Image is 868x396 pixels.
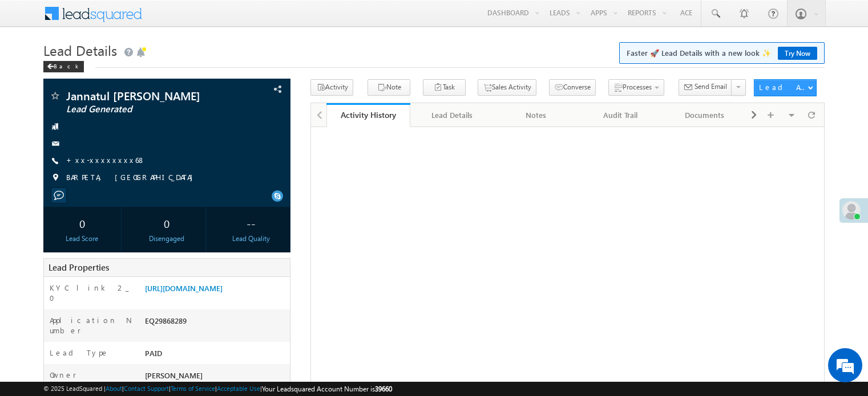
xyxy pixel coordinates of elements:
div: Audit Trail [588,108,652,122]
label: Lead Type [50,348,109,358]
span: © 2025 LeadSquared | | | | | [43,383,392,394]
div: Notes [504,108,568,122]
a: Audit Trail [579,103,663,127]
button: Note [368,79,410,96]
a: Documents [663,103,747,127]
a: Notes [495,103,579,127]
div: Activity History [335,109,402,120]
a: Activity History [326,103,410,127]
button: Processes [608,79,664,96]
div: -- [215,213,287,234]
span: Lead Generated [66,104,219,115]
a: Acceptable Use [217,385,260,392]
button: Sales Activity [478,79,536,96]
div: PAID [142,348,290,364]
label: Owner [50,370,76,380]
button: Task [423,79,466,96]
label: KYC link 2_0 [50,283,133,303]
div: 0 [131,213,203,234]
a: +xx-xxxxxxxx68 [66,155,146,165]
button: Converse [549,79,596,96]
a: Terms of Service [171,385,215,392]
div: Documents [672,108,737,122]
button: Send Email [679,79,732,96]
a: Try Now [778,47,817,60]
button: Lead Actions [754,79,817,96]
div: EQ29868289 [142,315,290,331]
span: 39660 [375,385,392,393]
a: Lead Details [410,103,494,127]
div: 0 [46,213,118,234]
a: About [106,385,122,392]
div: Lead Quality [215,234,287,244]
span: Send Email [695,81,727,92]
span: Faster 🚀 Lead Details with a new look ✨ [627,47,817,59]
span: Jannatul [PERSON_NAME] [66,90,219,101]
div: Back [43,61,84,72]
span: Your Leadsquared Account Number is [262,385,392,393]
span: Lead Properties [49,262,109,273]
span: BARPETA, [GEOGRAPHIC_DATA] [66,172,199,183]
div: Lead Score [46,234,118,244]
div: Lead Actions [759,82,808,92]
a: Back [43,60,90,70]
a: [URL][DOMAIN_NAME] [145,283,223,293]
span: [PERSON_NAME] [145,370,203,380]
div: Lead Details [419,108,484,122]
label: Application Number [50,315,133,336]
span: Lead Details [43,41,117,59]
span: Processes [623,83,652,91]
a: Contact Support [124,385,169,392]
div: Disengaged [131,234,203,244]
button: Activity [310,79,353,96]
